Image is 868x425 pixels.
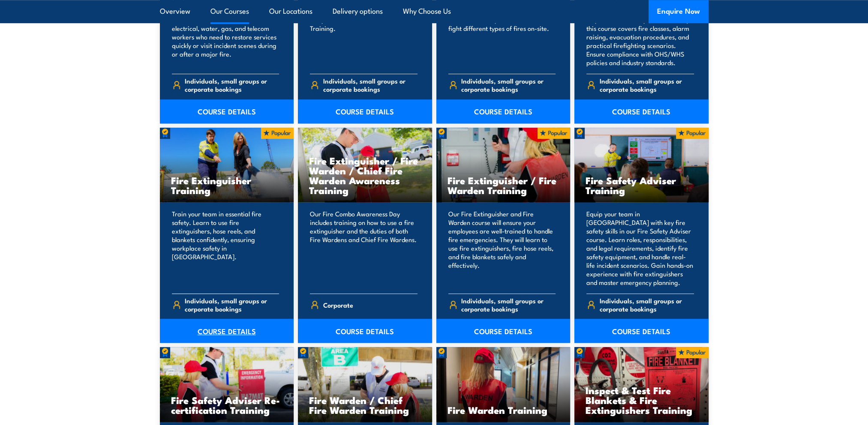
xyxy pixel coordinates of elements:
h3: Fire Extinguisher / Fire Warden Training [448,175,559,195]
h3: Fire Safety Adviser Training [586,175,697,195]
span: Individuals, small groups or corporate bookings [461,77,556,93]
a: COURSE DETAILS [160,99,294,123]
a: COURSE DETAILS [574,319,709,343]
p: Equip your team in [GEOGRAPHIC_DATA] with key fire safety skills in our Fire Safety Adviser cours... [586,210,694,287]
h3: Fire Extinguisher Training [171,175,283,195]
h3: Inspect & Test Fire Blankets & Fire Extinguishers Training [586,385,697,415]
h3: Fire Warden Training [448,405,559,415]
a: COURSE DETAILS [298,319,432,343]
p: Train your team in essential fire safety. Learn to use fire extinguishers, hose reels, and blanke... [172,210,279,287]
p: Our Fire Combo Awareness Day includes training on how to use a fire extinguisher and the duties o... [310,210,417,287]
a: COURSE DETAILS [436,319,571,343]
span: Individuals, small groups or corporate bookings [185,77,279,93]
p: Our Fire Extinguisher and Fire Warden course will ensure your employees are well-trained to handl... [448,210,556,287]
span: Corporate [323,298,353,311]
span: Individuals, small groups or corporate bookings [323,77,417,93]
span: Individuals, small groups or corporate bookings [461,296,556,313]
span: Individuals, small groups or corporate bookings [600,77,694,93]
a: COURSE DETAILS [298,99,432,123]
span: Individuals, small groups or corporate bookings [600,296,694,313]
a: COURSE DETAILS [436,99,571,123]
h3: Fire Safety Adviser Re-certification Training [171,395,283,415]
a: COURSE DETAILS [160,319,294,343]
h3: Fire Warden / Chief Fire Warden Training [309,395,421,415]
span: Individuals, small groups or corporate bookings [185,296,279,313]
h3: Fire Extinguisher / Fire Warden / Chief Fire Warden Awareness Training [309,156,421,195]
a: COURSE DETAILS [574,99,709,123]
